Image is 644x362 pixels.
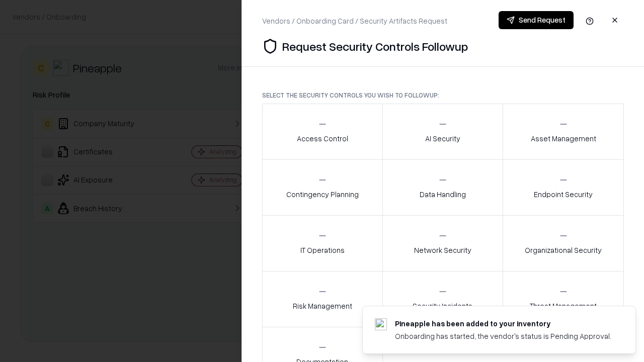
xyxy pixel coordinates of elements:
[262,271,383,327] button: Risk Management
[262,215,383,271] button: IT Operations
[262,91,624,100] p: Select the security controls you wish to followup:
[503,159,624,216] button: Endpoint Security
[531,133,596,144] p: Asset Management
[286,189,359,200] p: Contingency Planning
[262,16,447,26] div: Vendors / Onboarding Card / Security Artifacts Request
[525,245,602,255] p: Organizational Security
[503,271,624,327] button: Threat Management
[262,159,383,216] button: Contingency Planning
[503,104,624,160] button: Asset Management
[395,318,611,329] div: Pineapple has been added to your inventory
[382,215,504,271] button: Network Security
[425,133,460,144] p: AI Security
[375,318,387,330] img: pineappleenergy.com
[534,189,593,200] p: Endpoint Security
[382,159,504,216] button: Data Handling
[300,245,345,255] p: IT Operations
[382,104,504,160] button: AI Security
[262,104,383,160] button: Access Control
[382,271,504,327] button: Security Incidents
[414,245,471,255] p: Network Security
[413,301,472,311] p: Security Incidents
[499,11,574,29] button: Send Request
[293,301,352,311] p: Risk Management
[420,189,466,200] p: Data Handling
[395,331,611,341] div: Onboarding has started, the vendor's status is Pending Approval.
[282,38,468,54] p: Request Security Controls Followup
[503,215,624,271] button: Organizational Security
[297,133,348,144] p: Access Control
[530,301,597,311] p: Threat Management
